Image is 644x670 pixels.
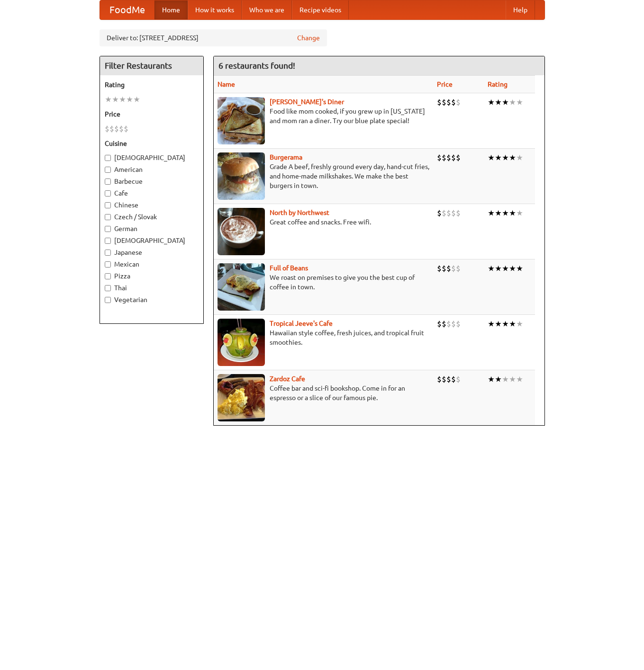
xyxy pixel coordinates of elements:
[105,124,109,134] li: $
[488,374,495,384] li: ★
[105,212,199,222] label: Czech / Slovak
[105,236,199,245] label: [DEMOGRAPHIC_DATA]
[509,208,516,218] li: ★
[297,33,320,43] a: Change
[119,124,124,134] li: $
[119,94,126,105] li: ★
[495,319,502,329] li: ★
[437,97,442,107] li: $
[218,374,265,421] img: zardoz.jpg
[218,162,429,190] p: Grade A beef, freshly ground every day, hand-cut fries, and home-made milkshakes. We make the bes...
[105,202,111,208] input: Chinese
[105,139,199,148] h5: Cuisine
[105,155,111,161] input: [DEMOGRAPHIC_DATA]
[105,295,199,304] label: Vegetarian
[456,374,461,384] li: $
[451,208,456,218] li: $
[437,80,453,88] a: Price
[114,124,119,134] li: $
[105,259,199,269] label: Mexican
[437,319,442,329] li: $
[446,374,451,384] li: $
[270,375,305,383] a: Zardoz Cafe
[502,208,509,218] li: ★
[105,285,111,291] input: Thai
[218,97,265,144] img: sallys.jpg
[218,328,429,347] p: Hawaiian style coffee, fresh juices, and tropical fruit smoothies.
[242,0,292,19] a: Who we are
[446,263,451,274] li: $
[442,152,446,163] li: $
[495,208,502,218] li: ★
[154,0,188,19] a: Home
[124,124,128,134] li: $
[451,319,456,329] li: $
[516,319,523,329] li: ★
[105,297,111,303] input: Vegetarian
[502,97,509,107] li: ★
[105,179,111,185] input: Barbecue
[437,374,442,384] li: $
[442,97,446,107] li: $
[105,238,111,244] input: [DEMOGRAPHIC_DATA]
[109,124,114,134] li: $
[516,152,523,163] li: ★
[502,263,509,274] li: ★
[105,248,199,257] label: Japanese
[509,319,516,329] li: ★
[292,0,349,19] a: Recipe videos
[437,263,442,274] li: $
[456,208,461,218] li: $
[456,319,461,329] li: $
[442,319,446,329] li: $
[446,319,451,329] li: $
[446,208,451,218] li: $
[451,263,456,274] li: $
[105,283,199,293] label: Thai
[488,208,495,218] li: ★
[105,200,199,210] label: Chinese
[488,263,495,274] li: ★
[270,98,344,106] a: [PERSON_NAME]'s Diner
[105,261,111,268] input: Mexican
[126,94,133,105] li: ★
[105,177,199,186] label: Barbecue
[112,94,119,105] li: ★
[270,320,333,327] b: Tropical Jeeve's Cafe
[456,263,461,274] li: $
[270,153,302,161] a: Burgerama
[451,374,456,384] li: $
[105,226,111,232] input: German
[451,97,456,107] li: $
[105,273,111,279] input: Pizza
[509,152,516,163] li: ★
[516,208,523,218] li: ★
[105,250,111,256] input: Japanese
[488,80,508,88] a: Rating
[105,214,111,220] input: Czech / Slovak
[100,0,154,19] a: FoodMe
[509,97,516,107] li: ★
[218,152,265,200] img: burgerama.jpg
[270,264,308,272] a: Full of Beans
[495,374,502,384] li: ★
[502,374,509,384] li: ★
[105,165,199,174] label: American
[456,152,461,163] li: $
[446,152,451,163] li: $
[451,152,456,163] li: $
[495,263,502,274] li: ★
[437,152,442,163] li: $
[105,188,199,198] label: Cafe
[437,208,442,218] li: $
[188,0,242,19] a: How it works
[218,384,429,402] p: Coffee bar and sci-fi bookshop. Come in for an espresso or a slice of our famous pie.
[509,374,516,384] li: ★
[218,217,429,227] p: Great coffee and snacks. Free wifi.
[502,152,509,163] li: ★
[456,97,461,107] li: $
[218,319,265,366] img: jeeves.jpg
[218,80,235,88] a: Name
[105,271,199,281] label: Pizza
